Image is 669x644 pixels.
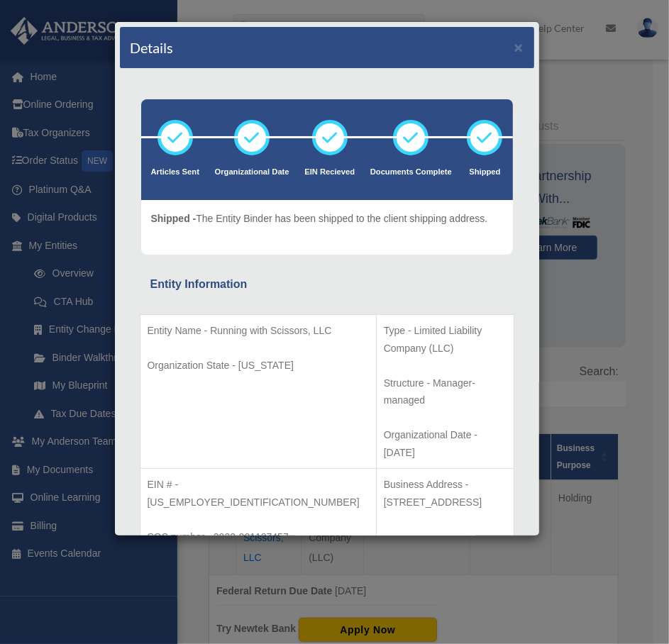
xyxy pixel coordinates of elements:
p: EIN # - [US_EMPLOYER_IDENTIFICATION_NUMBER] [148,476,369,511]
button: × [514,40,524,55]
span: Shipped - [151,213,197,224]
p: Entity Name - Running with Scissors, LLC [148,322,369,340]
p: EIN Recieved [304,165,355,179]
p: Type - Limited Liability Company (LLC) [384,322,507,357]
p: The Entity Binder has been shipped to the client shipping address. [151,210,488,228]
div: Entity Information [150,274,504,294]
h4: Details [131,38,174,57]
p: Organizational Date [215,165,289,179]
p: Business Address - [STREET_ADDRESS] [384,476,507,511]
p: Articles Sent [151,165,199,179]
p: Organizational Date - [DATE] [384,426,507,461]
p: Shipped [467,165,502,179]
p: Structure - Manager-managed [384,374,507,409]
p: SOS number - 2022-001187457 [148,528,369,546]
p: Organization State - [US_STATE] [148,357,369,374]
p: Documents Complete [370,165,452,179]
